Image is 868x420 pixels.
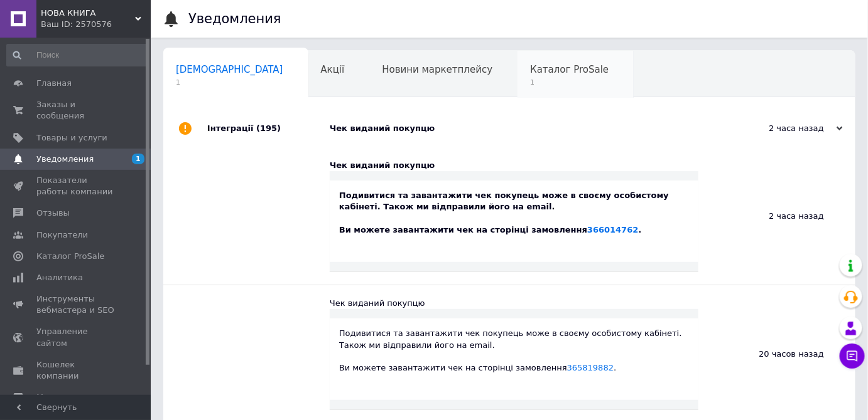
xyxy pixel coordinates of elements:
[132,154,144,164] span: 1
[330,160,698,171] div: Чек виданий покупцю
[321,64,345,75] span: Акції
[530,78,609,87] span: 1
[188,11,281,26] h1: Уведомления
[36,293,116,316] span: Инструменты вебмастера и SEO
[840,344,865,369] button: Чат с покупателем
[36,99,116,122] span: Заказы и сообщения
[36,359,116,382] span: Кошелек компании
[698,147,855,285] div: 2 часа назад
[36,154,94,165] span: Уведомления
[36,175,116,197] span: Показатели работы компании
[176,78,283,87] span: 1
[339,190,689,236] div: Подивитися та завантажити чек покупець може в своєму особистому кабінеті. Також ми відправили йог...
[330,298,698,309] div: Чек виданий покупцю
[717,123,843,134] div: 2 часа назад
[36,326,116,349] span: Управление сайтом
[567,363,614,372] a: 365819882
[36,207,70,219] span: Отзывы
[41,19,151,30] div: Ваш ID: 2570576
[330,123,717,134] div: Чек виданий покупцю
[530,64,609,75] span: Каталог ProSale
[176,64,283,75] span: [DEMOGRAPHIC_DATA]
[41,8,135,19] span: НОВА КНИГА
[36,229,88,241] span: Покупатели
[36,251,104,262] span: Каталог ProSale
[36,392,68,403] span: Маркет
[6,44,148,66] input: Поиск
[382,64,492,75] span: Новини маркетплейсу
[256,123,281,133] span: (195)
[36,272,83,283] span: Аналитика
[36,132,107,144] span: Товары и услуги
[36,78,72,89] span: Главная
[587,225,638,234] a: 366014762
[207,110,330,147] div: Інтеграції
[339,328,689,374] div: Подивитися та завантажити чек покупець може в своєму особистому кабінеті. Також ми відправили йог...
